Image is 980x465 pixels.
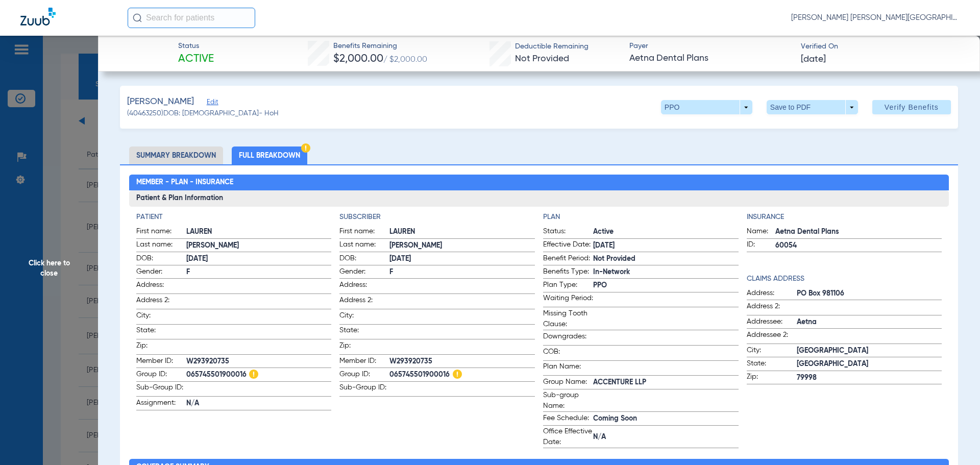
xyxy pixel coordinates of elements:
h4: Subscriber [339,212,535,223]
span: Address 2: [747,301,797,315]
span: Missing Tooth Clause: [543,308,593,330]
span: Address 2: [136,295,186,309]
span: Status: [543,226,593,238]
span: Address: [339,280,389,293]
span: Plan Type: [543,280,593,292]
span: Effective Date: [543,239,593,252]
span: Active [178,52,214,66]
h4: Insurance [747,212,942,223]
span: [DATE] [186,254,332,264]
span: Office Effective Date: [543,426,593,448]
span: [PERSON_NAME] [127,95,194,108]
span: Group ID: [136,369,186,381]
span: COB: [543,347,593,360]
span: Payer [629,41,792,52]
span: Sub-Group ID: [339,382,389,396]
span: First name: [136,226,186,238]
span: W293920735 [389,356,535,367]
button: PPO [661,100,752,114]
span: Fee Schedule: [543,413,593,425]
span: PO Box 981106 [797,288,942,299]
span: Address: [136,280,186,293]
span: Zip: [136,340,186,354]
span: [PERSON_NAME] [389,240,535,251]
span: Zip: [747,372,797,384]
img: Search Icon [133,13,142,22]
span: W293920735 [186,356,332,367]
span: Waiting Period: [543,293,593,307]
span: [PERSON_NAME] [PERSON_NAME][GEOGRAPHIC_DATA] - [US_STATE][GEOGRAPHIC_DATA] | [US_STATE] Family De... [791,13,960,23]
span: Benefit Period: [543,253,593,265]
span: Benefits Remaining [333,41,427,52]
span: Assignment: [136,398,186,410]
span: Benefits Type: [543,266,593,279]
span: First name: [339,226,389,238]
h2: Member - Plan - Insurance [129,175,949,191]
span: [DATE] [389,254,535,264]
span: DOB: [339,253,389,265]
span: Address 2: [339,295,389,309]
span: / $2,000.00 [383,56,427,64]
span: Active [593,227,739,237]
span: Last name: [136,239,186,252]
span: $2,000.00 [333,54,383,64]
span: Address: [747,288,797,300]
span: ID: [747,239,775,252]
span: Group Name: [543,377,593,389]
span: Name: [747,226,775,238]
span: [PERSON_NAME] [186,240,332,251]
span: [DATE] [801,53,826,66]
span: State: [747,358,797,371]
span: Edit [207,99,216,108]
span: N/A [593,432,739,443]
span: Plan Name: [543,361,593,375]
span: State: [136,325,186,339]
span: DOB: [136,253,186,265]
span: Sub-Group ID: [136,382,186,396]
img: Zuub Logo [20,8,56,26]
span: Deductible Remaining [515,41,589,52]
span: PPO [593,280,739,291]
span: 065745501900016 [186,370,332,380]
span: Aetna Dental Plans [775,227,942,237]
span: Sub-group Name: [543,390,593,411]
span: LAUREN [186,227,332,237]
span: N/A [186,398,332,409]
h4: Patient [136,212,332,223]
span: In-Network [593,267,739,278]
button: Save to PDF [767,100,858,114]
span: Aetna [797,317,942,328]
img: Hazard [301,143,310,153]
span: 79998 [797,373,942,383]
span: State: [339,325,389,339]
span: 065745501900016 [389,370,535,380]
span: [DATE] [593,240,739,251]
span: Gender: [136,266,186,279]
img: Hazard [453,370,462,379]
span: Member ID: [339,356,389,368]
span: 60054 [775,240,942,251]
span: F [186,267,332,278]
h4: Claims Address [747,274,942,284]
span: Status [178,41,214,52]
iframe: Chat Widget [929,416,980,465]
li: Summary Breakdown [129,146,223,164]
input: Search for patients [128,8,255,28]
li: Full Breakdown [232,146,307,164]
span: [GEOGRAPHIC_DATA] [797,346,942,356]
span: Gender: [339,266,389,279]
span: Not Provided [593,254,739,264]
span: [GEOGRAPHIC_DATA] [797,359,942,370]
span: City: [339,310,389,324]
span: Coming Soon [593,413,739,424]
span: Not Provided [515,54,569,63]
span: (40463250) DOB: [DEMOGRAPHIC_DATA] - HoH [127,108,279,119]
span: Last name: [339,239,389,252]
h4: Plan [543,212,739,223]
button: Verify Benefits [872,100,951,114]
span: Addressee: [747,316,797,329]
